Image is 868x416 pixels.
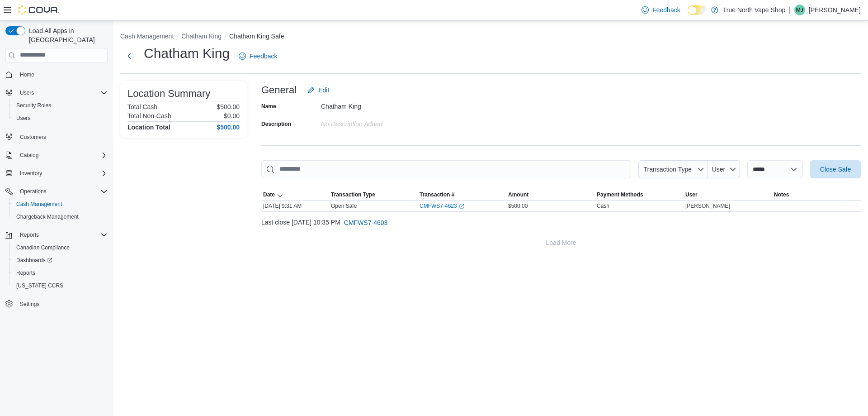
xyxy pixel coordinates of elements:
[16,186,108,197] span: Operations
[2,185,111,198] button: Operations
[9,241,111,254] button: Canadian Compliance
[13,113,108,124] span: Users
[20,301,39,308] span: Settings
[13,280,108,291] span: Washington CCRS
[20,170,42,177] span: Inventory
[261,103,276,110] label: Name
[261,120,291,128] label: Description
[16,132,50,143] a: Customers
[16,168,108,179] span: Inventory
[708,160,740,178] button: User
[2,297,111,311] button: Settings
[16,230,108,240] span: Reports
[688,5,707,15] input: Dark Mode
[344,218,387,227] span: CMFWS7-4603
[127,112,171,120] h6: Total Non-Cash
[796,5,803,15] span: MJ
[685,202,730,210] span: [PERSON_NAME]
[261,160,631,178] input: This is a search bar. As you type, the results lower in the page will automatically filter.
[2,68,111,81] button: Home
[16,298,108,310] span: Settings
[774,191,789,198] span: Notes
[9,198,111,210] button: Cash Management
[508,191,528,198] span: Amount
[13,211,82,222] a: Chargeback Management
[9,279,111,292] button: [US_STATE] CCRS
[318,86,329,95] span: Edit
[217,124,240,131] h4: $500.00
[20,71,34,78] span: Home
[2,149,111,162] button: Catalog
[506,189,595,200] button: Amount
[304,81,333,99] button: Edit
[20,188,47,195] span: Operations
[16,244,70,251] span: Canadian Compliance
[420,191,454,198] span: Transaction #
[595,189,684,200] button: Payment Methods
[18,5,59,14] img: Cova
[13,242,108,253] span: Canadian Compliance
[9,254,111,267] a: Dashboards
[712,166,726,173] span: User
[16,150,42,161] button: Catalog
[16,168,46,179] button: Inventory
[16,115,30,122] span: Users
[16,269,35,277] span: Reports
[794,5,805,15] div: Michael James Kozlof
[181,33,222,40] button: Chatham King
[250,52,277,61] span: Feedback
[459,204,464,209] svg: External link
[16,102,51,109] span: Security Roles
[508,202,528,210] span: $500.00
[20,152,38,159] span: Catalog
[120,47,138,65] button: Next
[597,191,643,198] span: Payment Methods
[9,210,111,223] button: Chargeback Management
[261,85,297,96] h3: General
[772,189,861,200] button: Notes
[9,99,111,112] button: Security Roles
[321,117,442,128] div: No Description added
[261,214,861,232] div: Last close [DATE] 10:35 PM
[16,69,108,80] span: Home
[263,191,275,198] span: Date
[13,255,56,266] a: Dashboards
[127,124,170,131] h4: Location Total
[597,202,609,210] div: Cash
[420,202,464,210] a: CMFWS7-4623External link
[16,213,79,220] span: Chargeback Management
[340,214,391,232] button: CMFWS7-4603
[638,1,684,19] a: Feedback
[2,167,111,180] button: Inventory
[13,199,108,210] span: Cash Management
[685,191,698,198] span: User
[16,230,42,240] button: Reports
[13,113,34,124] a: Users
[2,86,111,99] button: Users
[2,130,111,143] button: Customers
[331,202,357,210] p: Open Safe
[684,189,772,200] button: User
[13,199,66,210] a: Cash Management
[723,5,786,15] p: True North Vape Shop
[16,201,62,208] span: Cash Management
[16,131,108,142] span: Customers
[329,189,418,200] button: Transaction Type
[638,160,708,178] button: Transaction Type
[16,87,108,98] span: Users
[9,112,111,124] button: Users
[789,5,791,15] p: |
[643,166,692,173] span: Transaction Type
[321,99,442,110] div: Chatham King
[16,87,38,98] button: Users
[20,134,46,141] span: Customers
[16,257,52,264] span: Dashboards
[261,189,329,200] button: Date
[2,229,111,241] button: Reports
[120,32,861,43] nav: An example of EuiBreadcrumbs
[13,268,39,278] a: Reports
[13,100,55,111] a: Security Roles
[16,69,38,80] a: Home
[25,26,108,44] span: Load All Apps in [GEOGRAPHIC_DATA]
[235,47,281,65] a: Feedback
